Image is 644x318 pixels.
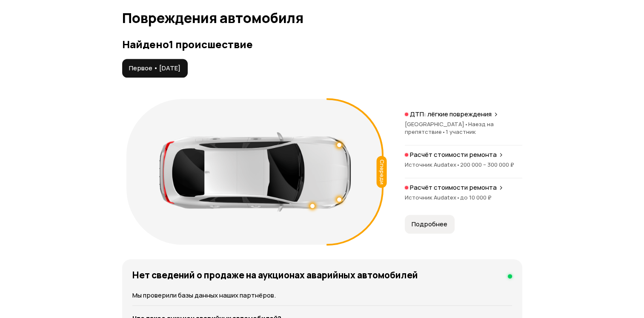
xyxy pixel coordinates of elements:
[446,128,476,136] span: 1 участник
[129,64,180,72] span: Первое • [DATE]
[376,156,386,188] div: Спереди
[460,194,492,201] span: до 10 000 ₽
[410,110,492,119] p: ДТП: лёгкие повреждения
[122,59,188,78] button: Первое • [DATE]
[405,120,494,136] span: Наезд на препятствие
[122,38,522,50] h3: Найдено 1 происшествие
[405,194,460,201] span: Источник Audatex
[442,128,446,136] span: •
[122,10,522,26] h1: Повреждения автомобиля
[132,291,512,300] p: Мы проверили базы данных наших партнёров.
[412,220,447,228] span: Подробнее
[456,161,460,168] span: •
[405,120,468,128] span: [GEOGRAPHIC_DATA]
[456,194,460,201] span: •
[132,269,418,280] h4: Нет сведений о продаже на аукционах аварийных автомобилей
[405,161,460,168] span: Источник Audatex
[410,150,497,159] p: Расчёт стоимости ремонта
[405,215,455,234] button: Подробнее
[460,161,514,168] span: 200 000 – 300 000 ₽
[464,120,468,128] span: •
[410,183,497,192] p: Расчёт стоимости ремонта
